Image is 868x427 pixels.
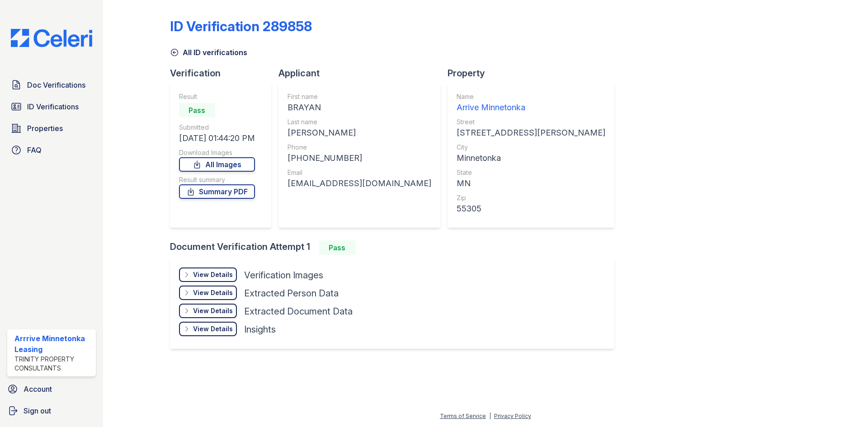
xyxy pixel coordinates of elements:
[193,270,233,279] div: View Details
[179,157,255,172] a: All Images
[4,402,99,420] a: Sign out
[244,305,353,318] div: Extracted Document Data
[457,127,605,139] div: [STREET_ADDRESS][PERSON_NAME]
[7,119,96,137] a: Properties
[319,240,355,255] div: Pass
[24,384,52,394] span: Account
[179,184,255,199] a: Summary PDF
[193,288,233,297] div: View Details
[179,123,255,132] div: Submitted
[244,323,276,336] div: Insights
[179,92,255,101] div: Result
[278,67,448,80] div: Applicant
[457,202,605,215] div: 55305
[288,177,431,190] div: [EMAIL_ADDRESS][DOMAIN_NAME]
[288,92,431,101] div: First name
[244,287,339,300] div: Extracted Person Data
[288,143,431,152] div: Phone
[457,143,605,152] div: City
[7,76,96,94] a: Doc Verifications
[457,168,605,177] div: State
[179,132,255,145] div: [DATE] 01:44:20 PM
[489,413,491,419] div: |
[179,148,255,157] div: Download Images
[288,101,431,114] div: BRAYAN
[7,141,96,159] a: FAQ
[170,18,312,34] div: ID Verification 289858
[244,269,323,282] div: Verification Images
[457,193,605,202] div: Zip
[14,355,92,373] div: Trinity Property Consultants
[448,67,622,80] div: Property
[494,413,531,419] a: Privacy Policy
[7,98,96,116] a: ID Verifications
[179,175,255,184] div: Result summary
[457,101,605,114] div: Arrive Minnetonka
[27,101,79,112] span: ID Verifications
[288,117,431,127] div: Last name
[193,324,233,333] div: View Details
[457,92,605,101] div: Name
[288,127,431,139] div: [PERSON_NAME]
[440,413,486,419] a: Terms of Service
[288,168,431,177] div: Email
[457,92,605,114] a: Name Arrive Minnetonka
[457,117,605,127] div: Street
[179,103,215,117] div: Pass
[14,333,92,355] div: Arrrive Minnetonka Leasing
[170,67,278,80] div: Verification
[193,306,233,315] div: View Details
[27,145,42,155] span: FAQ
[4,380,99,398] a: Account
[24,405,51,416] span: Sign out
[288,152,431,164] div: [PHONE_NUMBER]
[457,177,605,190] div: MN
[170,47,247,58] a: All ID verifications
[4,29,99,47] img: CE_Logo_Blue-a8612792a0a2168367f1c8372b55b34899dd931a85d93a1a3d3e32e68fde9ad4.png
[27,123,63,134] span: Properties
[457,152,605,164] div: Minnetonka
[27,80,85,90] span: Doc Verifications
[170,240,622,255] div: Document Verification Attempt 1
